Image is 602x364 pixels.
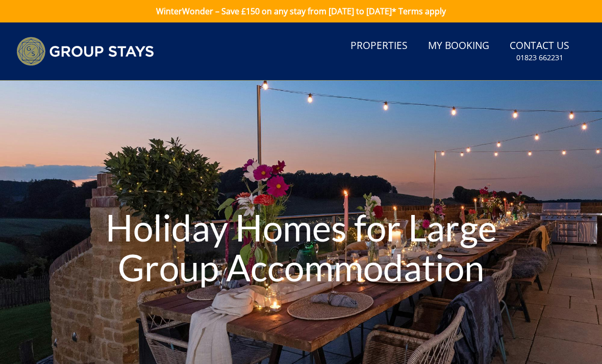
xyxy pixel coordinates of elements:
small: 01823 662231 [516,53,563,63]
h1: Holiday Homes for Large Group Accommodation [90,187,512,308]
a: My Booking [424,35,493,58]
a: Properties [346,35,412,58]
img: Group Stays [16,37,154,66]
a: Contact Us01823 662231 [506,35,573,68]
